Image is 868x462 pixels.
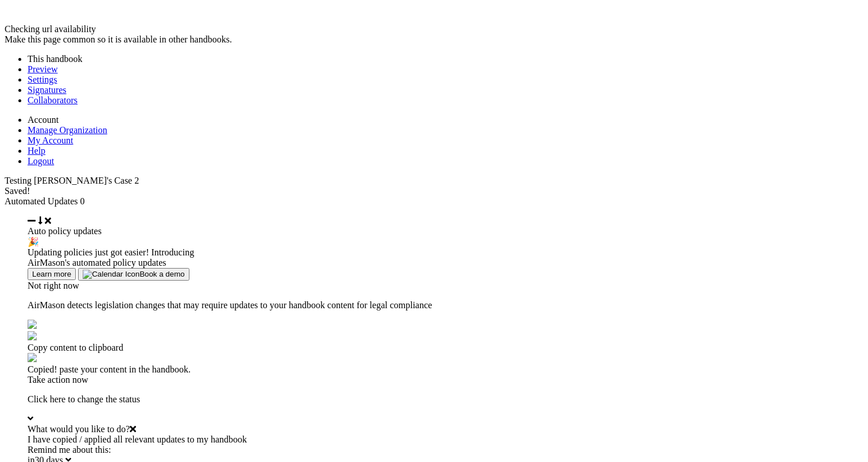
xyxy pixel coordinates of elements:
a: My Account [28,135,73,145]
div: Make this page common so it is available in other handbooks. [5,34,863,45]
span: Take action now [28,375,88,385]
a: Preview [28,64,57,74]
a: Manage Organization [28,125,107,135]
img: copy.svg [28,331,37,340]
div: Copied! paste your content in the handbook. [28,364,863,375]
img: copy.svg [28,353,37,362]
button: Learn more [28,268,76,280]
li: Account [28,115,863,125]
div: 🎉 [28,236,863,247]
img: back.svg [28,320,37,329]
span: Testing [PERSON_NAME]'s Case 2 [5,176,139,185]
div: Updating policies just got easier! Introducing [28,247,863,258]
p: AirMason detects legislation changes that may require updates to your handbook content for legal ... [28,300,863,310]
a: Collaborators [28,95,77,105]
div: AirMason's automated policy updates [28,258,863,268]
a: Signatures [28,85,67,95]
div: Not right now [28,281,863,291]
a: Settings [28,75,57,84]
span: Checking url availability [5,24,96,34]
span: Saved! [5,186,30,196]
a: Help [28,146,45,156]
img: Calendar Icon [83,270,139,279]
div: I have copied / applied all relevant updates to my handbook [28,434,863,445]
a: Logout [28,156,54,166]
span: Remind me about this: [28,445,111,455]
button: Book a demo [78,268,189,281]
span: Auto policy updates [28,226,102,236]
div: What would you like to do? [28,424,863,434]
li: This handbook [28,54,863,64]
p: Click here to change the status [28,394,863,405]
span: Automated Updates [5,196,78,206]
span: 0 [80,196,85,206]
div: Copy content to clipboard [28,343,863,353]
